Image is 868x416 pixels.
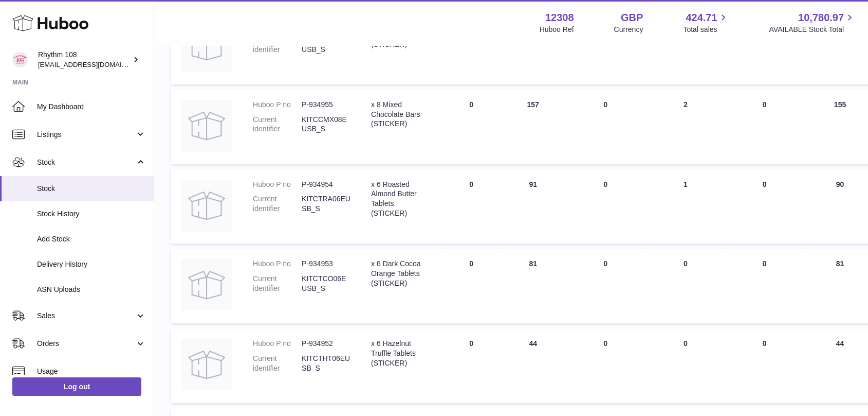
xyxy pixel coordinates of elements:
div: x 8 Mixed Chocolate Bars (STICKER) [371,100,430,129]
td: 0 [440,328,502,403]
td: 2 [647,90,724,164]
td: 0 [440,90,502,164]
a: 424.71 Total sales [683,11,729,34]
dt: Current identifier [253,194,302,214]
a: Log out [12,377,141,396]
td: 0 [440,249,502,323]
span: [EMAIL_ADDRESS][DOMAIN_NAME] [38,60,151,68]
dd: KITCTCO06EUSB_S [302,274,350,293]
dt: Current identifier [253,115,302,134]
td: 44 [502,328,564,403]
span: Total sales [683,25,729,34]
strong: GBP [621,11,643,25]
td: 0 [564,10,647,84]
td: 1 [647,169,724,244]
span: 0 [763,259,767,268]
dd: KITCTRA06EUSB_S [302,194,350,214]
dd: P-934954 [302,180,350,189]
strong: 12308 [545,11,574,25]
span: 10,780.97 [798,11,844,25]
dt: Huboo P no [253,100,302,110]
dd: KITCTHT06EUSB_S [302,354,350,373]
img: product image [181,100,232,151]
span: AVAILABLE Stock Total [769,25,856,34]
span: Usage [37,367,146,376]
span: Orders [37,339,135,349]
td: 0 [502,10,564,84]
span: 0 [763,180,767,188]
span: ASN Uploads [37,285,146,294]
dt: Huboo P no [253,259,302,269]
span: My Dashboard [37,102,146,112]
img: product image [181,20,232,72]
span: Sales [37,311,135,321]
span: Delivery History [37,259,146,269]
td: 157 [502,90,564,164]
div: Huboo Ref [540,25,574,34]
td: 91 [502,169,564,244]
img: product image [181,339,232,390]
span: 424.71 [686,11,717,25]
td: 0 [440,10,502,84]
dd: P-934955 [302,100,350,110]
dd: P-934953 [302,259,350,269]
span: Add Stock [37,234,146,244]
span: Stock History [37,209,146,219]
dt: Current identifier [253,354,302,373]
td: 0 [647,328,724,403]
span: Stock [37,158,135,167]
span: Listings [37,130,135,140]
div: x 6 Dark Cocoa Orange Tablets (STICKER) [371,259,430,288]
a: 10,780.97 AVAILABLE Stock Total [769,11,856,34]
dd: KITCCMX08EUSB_S [302,115,350,134]
img: product image [181,259,232,310]
td: 0 [647,249,724,323]
span: 0 [763,339,767,348]
dd: P-934952 [302,339,350,349]
td: 0 [564,249,647,323]
dt: Huboo P no [253,180,302,189]
td: 0 [564,169,647,244]
dt: Huboo P no [253,339,302,349]
td: 0 [564,328,647,403]
div: Rhythm 108 [38,50,131,70]
td: 81 [502,249,564,323]
div: Currency [614,25,643,34]
span: Stock [37,184,146,194]
img: orders@rhythm108.com [12,52,28,67]
td: 0 [564,90,647,164]
div: x 6 Hazelnut Truffle Tablets (STICKER) [371,339,430,368]
span: 0 [763,100,767,109]
div: x 6 Roasted Almond Butter Tablets (STICKER) [371,180,430,219]
img: product image [181,180,232,231]
dt: Current identifier [253,274,302,293]
td: 0 [440,169,502,244]
td: 0 [647,10,724,84]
